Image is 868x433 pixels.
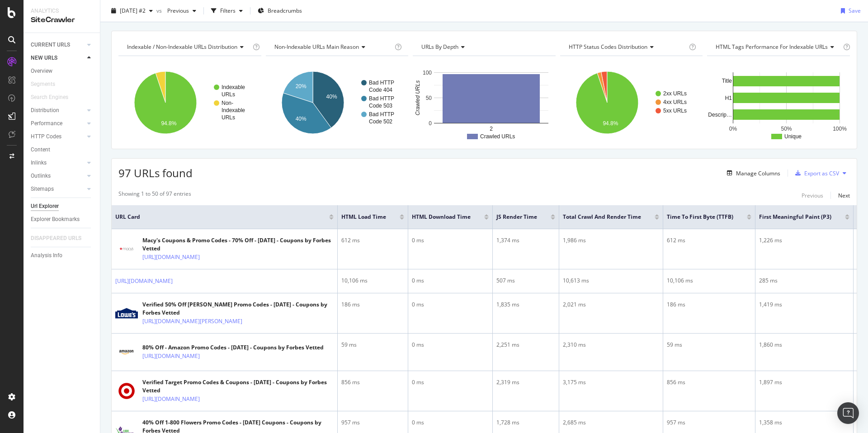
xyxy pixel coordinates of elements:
[31,171,85,181] a: Outlinks
[496,277,555,285] div: 507 ms
[563,378,659,386] div: 3,175 ms
[496,378,555,386] div: 2,319 ms
[759,419,849,427] div: 1,358 ms
[838,192,850,199] div: Next
[142,301,334,317] div: Verified 50% Off [PERSON_NAME] Promo Codes - [DATE] - Coupons by Forbes Vetted
[838,190,850,201] button: Next
[569,43,647,51] span: HTTP Status Codes Distribution
[412,419,489,427] div: 0 ms
[412,277,489,285] div: 0 ms
[268,7,302,14] span: Breadcrumbs
[426,95,432,101] text: 50
[802,190,823,201] button: Previous
[142,378,334,395] div: Verified Target Promo Codes & Coupons - [DATE] - Coupons by Forbes Vetted
[31,7,93,15] div: Analytics
[759,378,849,386] div: 1,897 ms
[412,213,471,221] span: HTML Download Time
[341,301,404,309] div: 186 ms
[480,133,515,140] text: Crawled URLs
[220,7,236,14] div: Filters
[31,184,54,194] div: Sitemaps
[31,66,52,76] div: Overview
[667,419,751,427] div: 957 ms
[31,145,50,155] div: Content
[415,80,421,115] text: Crawled URLs
[31,158,85,168] a: Inlinks
[420,40,547,54] h4: URLs by Depth
[222,91,235,98] text: URLs
[412,301,489,309] div: 0 ms
[31,171,51,181] div: Outlinks
[273,40,393,54] h4: Non-Indexable URLs Main Reason
[31,251,62,260] div: Analysis Info
[341,236,404,245] div: 612 ms
[560,63,703,142] svg: A chart.
[563,301,659,309] div: 2,021 ms
[714,40,841,54] h4: HTML Tags Performance for Indexable URLs
[326,94,337,100] text: 40%
[413,63,556,142] svg: A chart.
[115,380,138,402] img: main image
[759,277,849,285] div: 285 ms
[142,253,200,262] a: [URL][DOMAIN_NAME]
[266,63,409,142] svg: A chart.
[274,43,359,51] span: Non-Indexable URLs Main Reason
[142,236,334,253] div: Macy's Coupons & Promo Codes - 70% Off - [DATE] - Coupons by Forbes Vetted
[127,43,237,51] span: Indexable / Non-Indexable URLs distribution
[222,107,245,113] text: Indexable
[707,63,850,142] div: A chart.
[412,236,489,245] div: 0 ms
[429,120,432,127] text: 0
[663,99,687,105] text: 4xx URLs
[31,119,85,128] a: Performance
[369,95,394,102] text: Bad HTTP
[667,277,751,285] div: 10,106 ms
[563,213,641,221] span: Total Crawl and Render Time
[722,78,732,84] text: Title
[563,277,659,285] div: 10,613 ms
[725,95,732,101] text: H1
[341,277,404,285] div: 10,106 ms
[31,234,90,243] a: DISAPPEARED URLS
[369,111,394,118] text: Bad HTTP
[31,234,81,243] div: DISAPPEARED URLS
[31,215,94,224] a: Explorer Bookmarks
[31,132,85,141] a: HTTP Codes
[118,165,193,180] span: 97 URLs found
[31,145,94,155] a: Content
[837,402,859,424] div: Open Intercom Messenger
[341,213,386,221] span: HTML Load Time
[496,236,555,245] div: 1,374 ms
[729,126,737,132] text: 0%
[118,63,261,142] svg: A chart.
[369,118,392,125] text: Code 502
[369,80,394,86] text: Bad HTTP
[667,341,751,349] div: 59 ms
[31,80,55,89] div: Segments
[161,120,176,127] text: 94.8%
[31,202,59,211] div: Url Explorer
[412,378,489,386] div: 0 ms
[222,84,245,90] text: Indexable
[295,83,306,89] text: 20%
[31,66,94,76] a: Overview
[142,395,200,404] a: [URL][DOMAIN_NAME]
[716,43,828,51] span: HTML Tags Performance for Indexable URLs
[781,126,792,132] text: 50%
[567,40,688,54] h4: HTTP Status Codes Distribution
[663,90,687,97] text: 2xx URLs
[31,106,59,115] div: Distribution
[115,341,138,363] img: main image
[837,4,861,18] button: Save
[164,4,200,18] button: Previous
[118,190,191,201] div: Showing 1 to 50 of 97 entries
[792,166,839,180] button: Export as CSV
[31,15,93,25] div: SiteCrawler
[759,301,849,309] div: 1,419 ms
[667,378,751,386] div: 856 ms
[115,277,173,286] a: [URL][DOMAIN_NAME]
[833,126,847,132] text: 100%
